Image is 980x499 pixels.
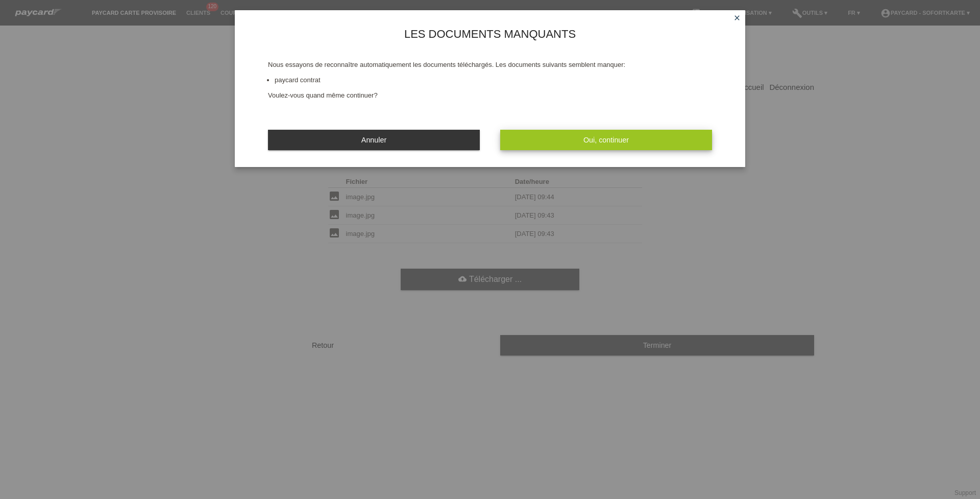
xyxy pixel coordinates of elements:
li: paycard contrat [275,76,712,84]
button: Oui, continuer [500,130,712,150]
a: Annuler [268,130,480,150]
h1: Les documents manquants [268,28,712,40]
span: Oui, continuer [583,136,629,144]
div: Nous essayons de reconnaître automatiquement les documents téléchargés. Les documents suivants se... [235,10,745,167]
